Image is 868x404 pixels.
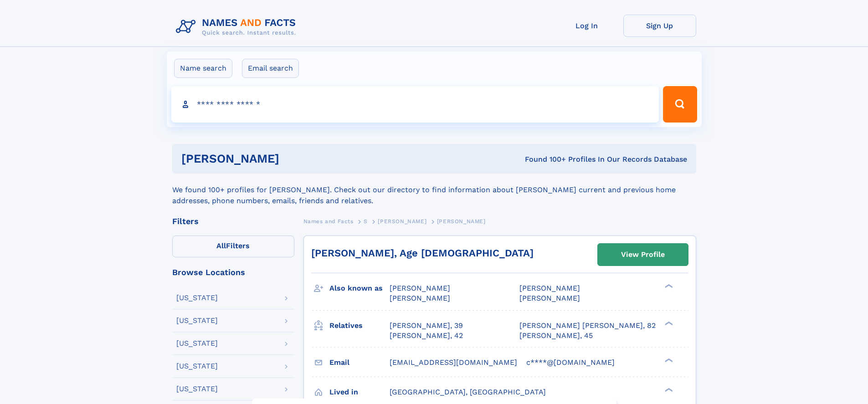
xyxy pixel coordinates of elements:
div: ❯ [663,387,673,393]
div: We found 100+ profiles for [PERSON_NAME]. Check out our directory to find information about [PERS... [172,174,696,206]
img: Logo Names and Facts [172,15,303,39]
a: [PERSON_NAME], Age [DEMOGRAPHIC_DATA] [311,247,534,259]
div: Browse Locations [172,268,294,276]
div: [US_STATE] [176,340,218,347]
span: [PERSON_NAME] [378,218,426,225]
a: Log In [550,15,623,37]
div: [US_STATE] [176,317,218,324]
span: [GEOGRAPHIC_DATA], [GEOGRAPHIC_DATA] [390,388,546,396]
a: Names and Facts [303,215,354,227]
h3: Also known as [329,281,390,296]
span: [PERSON_NAME] [390,284,450,292]
div: Found 100+ Profiles In Our Records Database [402,154,687,164]
button: Search Button [663,86,697,123]
a: [PERSON_NAME] [PERSON_NAME], 82 [519,321,656,331]
label: Name search [174,59,232,78]
a: [PERSON_NAME], 42 [390,331,463,341]
div: ❯ [663,357,673,363]
a: [PERSON_NAME], 39 [390,321,463,331]
h3: Lived in [329,384,390,400]
span: [PERSON_NAME] [519,294,580,302]
span: [PERSON_NAME] [519,284,580,292]
div: ❯ [663,283,673,289]
span: S [364,218,368,225]
span: [PERSON_NAME] [437,218,486,225]
div: Filters [172,217,294,225]
a: Sign Up [623,15,696,37]
span: [PERSON_NAME] [390,294,450,302]
div: ❯ [663,320,673,326]
input: search input [171,86,659,123]
div: View Profile [621,244,665,265]
h1: [PERSON_NAME] [181,153,402,164]
span: All [216,241,226,250]
a: S [364,215,368,227]
a: [PERSON_NAME], 45 [519,331,593,341]
div: [US_STATE] [176,363,218,370]
label: Email search [242,59,299,78]
div: [US_STATE] [176,385,218,393]
div: [US_STATE] [176,294,218,302]
h3: Email [329,355,390,370]
a: View Profile [598,244,688,266]
span: [EMAIL_ADDRESS][DOMAIN_NAME] [390,358,517,367]
a: [PERSON_NAME] [378,215,426,227]
label: Filters [172,235,294,257]
h3: Relatives [329,318,390,333]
